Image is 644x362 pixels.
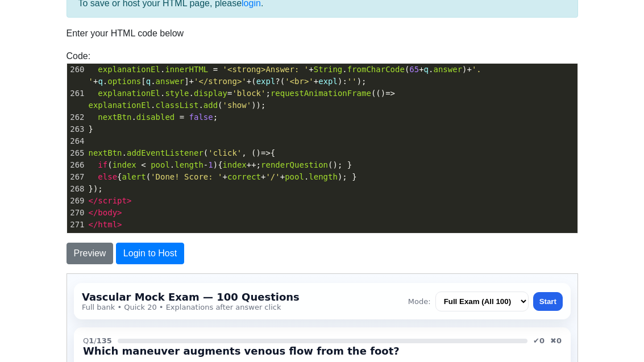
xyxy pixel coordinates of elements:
[15,17,232,29] h1: Vascular Mock Exam — 100 Questions
[261,160,328,169] span: renderQuestion
[466,63,477,71] span: ✔
[467,65,472,74] span: +
[424,65,429,74] span: q
[44,127,130,138] div: Distal compression
[189,113,213,122] span: false
[483,63,495,71] span: ✖
[151,160,170,169] span: pool
[223,160,247,169] span: index
[127,148,203,157] span: addEventListener
[23,159,37,169] span: C
[23,190,37,201] span: D
[98,220,117,229] span: html
[261,172,265,181] span: +
[89,160,352,169] span: ( . ){ ; (); }
[67,183,86,195] div: 268
[89,148,276,157] span: . ( , () {
[67,159,86,171] div: 266
[466,18,496,37] button: Start
[419,65,423,74] span: +
[223,65,309,74] span: '<strong>Answer: '
[98,77,102,86] span: q
[265,172,280,181] span: '/'
[67,207,86,219] div: 270
[98,113,131,122] span: nextBtn
[472,63,477,71] b: 0
[203,160,208,169] span: -
[223,172,227,181] span: +
[203,101,218,110] span: add
[232,89,265,98] span: 'block'
[98,65,160,74] span: explanationEl
[93,77,98,86] span: +
[117,208,122,217] span: >
[347,65,405,74] span: fromCharCode
[16,63,45,71] span: Q /
[309,172,338,181] span: length
[23,127,37,138] span: B
[67,88,86,99] div: 261
[44,190,114,201] div: Inspiration only
[67,111,86,123] div: 262
[67,64,86,76] div: 260
[89,184,103,193] span: });
[208,148,242,157] span: 'click'
[67,243,114,264] button: Preview
[67,195,86,207] div: 269
[98,89,160,98] span: explanationEl
[67,147,86,159] div: 265
[98,160,107,169] span: if
[165,65,208,74] span: innerHTML
[58,49,587,234] div: Code:
[247,77,251,86] span: +
[44,96,143,107] div: Proximal compression
[89,196,98,205] span: </
[127,196,131,205] span: >
[67,219,86,231] div: 271
[227,89,232,98] span: =
[385,89,395,98] span: =>
[89,113,218,122] span: . ;
[341,23,364,32] label: Mode:
[433,65,462,74] span: answer
[151,172,222,181] span: 'Done! Score: '
[67,123,86,135] div: 263
[156,101,199,110] span: classList
[98,172,117,181] span: else
[309,65,313,74] span: +
[122,172,146,181] span: alert
[89,172,357,181] span: { ( . ); }
[285,172,304,181] span: pool
[22,63,27,71] b: 1
[318,77,338,86] span: expl
[189,77,194,86] span: +
[223,101,252,110] span: 'show'
[347,77,357,86] span: ''
[489,63,495,71] b: 0
[194,77,247,86] span: '</strong>'
[16,215,45,234] button: Next
[261,148,271,157] span: =>
[146,77,151,86] span: q
[117,220,122,229] span: >
[208,160,213,169] span: 1
[44,159,81,169] div: Valsalva
[271,89,371,98] span: requestAnimationFrame
[16,71,495,83] h2: Which maneuver augments venous flow from the foot?
[194,89,227,98] span: display
[256,77,276,86] span: expl
[156,77,185,86] span: answer
[116,243,184,264] button: Login to Host
[30,63,45,71] b: 135
[285,77,314,86] span: '<br>'
[136,113,174,122] span: disabled
[113,160,136,169] span: index
[98,196,127,205] span: script
[280,172,285,181] span: +
[165,89,189,98] span: style
[89,89,400,110] span: . . ; (() . . ( ));
[15,29,232,38] div: Full bank • Quick 20 • Explanations after answer click
[314,77,318,86] span: +
[67,27,578,40] p: Enter your HTML code below
[107,77,141,86] span: options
